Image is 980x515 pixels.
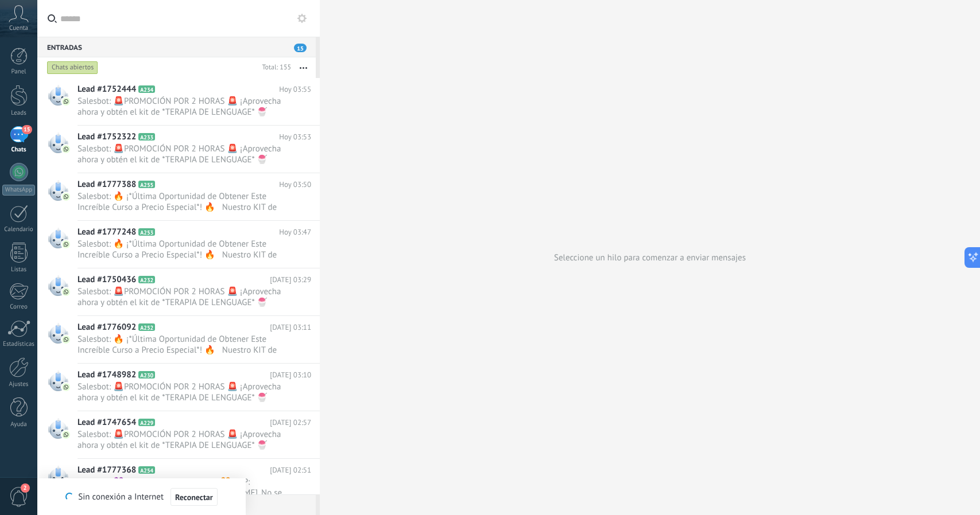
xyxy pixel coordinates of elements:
span: A253 [138,228,155,236]
div: Panel [2,68,36,76]
span: A230 [138,371,155,379]
span: [DATE] 03:11 [270,322,311,333]
span: Lead #1747654 [78,417,136,428]
img: com.amocrm.amocrmwa.svg [62,145,70,153]
span: 2 [21,483,30,493]
a: Lead #1750436 A232 [DATE] 03:29 Salesbot: 🚨PROMOCIÓN POR 2 HORAS 🚨 ¡Aprovecha ahora y obtén el ki... [37,268,320,315]
img: com.amocrm.amocrmwa.svg [62,288,70,296]
span: Lead #1752322 [78,131,136,143]
span: A232 [138,276,155,283]
span: Lead #1777368 [78,465,136,476]
div: Chats abiertos [47,61,98,75]
span: A252 [138,323,155,331]
a: Lead #1777248 A253 Hoy 03:47 Salesbot: 🔥 ¡*Última Oportunidad de Obtener Este Increíble Curso a P... [37,221,320,268]
div: Total: 155 [257,62,291,73]
button: Más [291,57,316,78]
a: Lead #1748982 A230 [DATE] 03:10 Salesbot: 🚨PROMOCIÓN POR 2 HORAS 🚨 ¡Aprovecha ahora y obtén el ki... [37,364,320,411]
span: A229 [138,419,155,426]
div: Sin conexión a Internet [65,487,217,506]
div: Entradas [37,37,316,57]
div: Calendario [2,226,36,233]
span: Salesbot: 🔥 ¡*Última Oportunidad de Obtener Este Increíble Curso a Precio Especial*! 🔥 Nuestro KI... [78,191,289,213]
span: Lead #1750436 [78,274,136,286]
img: com.amocrm.amocrmwa.svg [62,97,70,106]
div: WhatsApp [2,185,35,196]
img: com.amocrm.amocrmwa.svg [62,431,70,439]
span: A234 [138,85,155,93]
span: Lead #1776092 [78,322,136,333]
span: Salesbot: 💜 YAPE o PLIN: 926058190 🧡 BCP: 19191795185006 A nombre de: [PERSON_NAME]. No se olvide... [78,477,289,498]
a: Lead #1752322 A233 Hoy 03:53 Salesbot: 🚨PROMOCIÓN POR 2 HORAS 🚨 ¡Aprovecha ahora y obtén el kit d... [37,126,320,173]
span: Lead #1777248 [78,227,136,238]
span: Salesbot: 🚨PROMOCIÓN POR 2 HORAS 🚨 ¡Aprovecha ahora y obtén el kit de *TERAPIA DE LENGUAGE* 🍧 obt... [78,143,289,165]
a: Lead #1752444 A234 Hoy 03:55 Salesbot: 🚨PROMOCIÓN POR 2 HORAS 🚨 ¡Aprovecha ahora y obtén el kit d... [37,78,320,125]
span: A255 [138,181,155,188]
span: Salesbot: 🔥 ¡*Última Oportunidad de Obtener Este Increíble Curso a Precio Especial*! 🔥 Nuestro KI... [78,334,289,356]
span: Hoy 03:50 [279,179,311,190]
span: Salesbot: 🚨PROMOCIÓN POR 2 HORAS 🚨 ¡Aprovecha ahora y obtén el kit de *TERAPIA DE LENGUAGE* 🍧 obt... [78,429,289,451]
span: [DATE] 03:29 [270,274,311,286]
img: com.amocrm.amocrmwa.svg [62,383,70,391]
span: Hoy 03:55 [279,84,311,95]
a: Lead #1777368 A254 [DATE] 02:51 Salesbot: 💜 YAPE o PLIN: 926058190 🧡 BCP: 19191795185006 A nombre... [37,459,320,506]
span: 15 [294,44,307,52]
span: Salesbot: 🚨PROMOCIÓN POR 2 HORAS 🚨 ¡Aprovecha ahora y obtén el kit de *TERAPIA DE LENGUAGE* 🍧 obt... [78,381,289,403]
span: Cuenta [9,25,28,32]
span: [DATE] 02:51 [270,465,311,476]
span: Salesbot: 🚨PROMOCIÓN POR 2 HORAS 🚨 ¡Aprovecha ahora y obtén el kit de *TERAPIA DE LENGUAGE* 🍧 obt... [78,96,289,118]
img: com.amocrm.amocrmwa.svg [62,335,70,344]
div: Ayuda [2,421,36,428]
img: com.amocrm.amocrmwa.svg [62,193,70,201]
a: Lead #1777388 A255 Hoy 03:50 Salesbot: 🔥 ¡*Última Oportunidad de Obtener Este Increíble Curso a P... [37,173,320,220]
div: Ajustes [2,381,36,388]
span: A233 [138,133,155,141]
span: Salesbot: 🚨PROMOCIÓN POR 2 HORAS 🚨 ¡Aprovecha ahora y obtén el kit de *TERAPIA DE LENGUAGE* 🍧 obt... [78,286,289,308]
div: Estadísticas [2,341,36,348]
span: Hoy 03:47 [279,227,311,238]
button: Reconectar [171,488,218,506]
div: Listas [2,266,36,274]
a: Lead #1776092 A252 [DATE] 03:11 Salesbot: 🔥 ¡*Última Oportunidad de Obtener Este Increíble Curso ... [37,316,320,363]
span: A254 [138,466,155,474]
span: Hoy 03:53 [279,131,311,143]
span: Lead #1777388 [78,179,136,190]
span: [DATE] 03:10 [270,369,311,381]
div: Chats [2,146,36,154]
div: Leads [2,110,36,117]
span: Lead #1748982 [78,369,136,381]
div: Correo [2,303,36,311]
img: com.amocrm.amocrmwa.svg [62,240,70,248]
span: 15 [22,125,32,134]
span: Salesbot: 🔥 ¡*Última Oportunidad de Obtener Este Increíble Curso a Precio Especial*! 🔥 Nuestro KI... [78,239,289,260]
span: Lead #1752444 [78,84,136,95]
span: Reconectar [175,493,213,501]
span: [DATE] 02:57 [270,417,311,428]
a: Lead #1747654 A229 [DATE] 02:57 Salesbot: 🚨PROMOCIÓN POR 2 HORAS 🚨 ¡Aprovecha ahora y obtén el ki... [37,411,320,458]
